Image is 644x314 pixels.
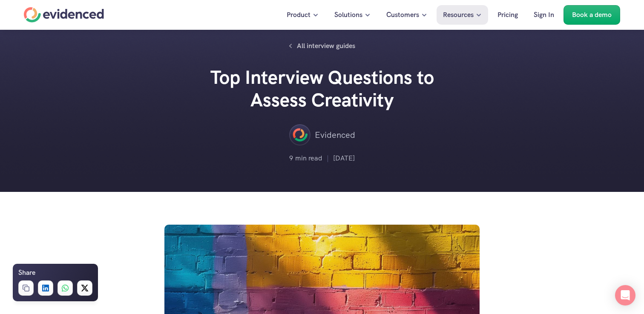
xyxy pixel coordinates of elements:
[194,66,450,111] h2: Top Interview Questions to Assess Creativity
[527,5,561,25] a: Sign In
[18,267,35,278] h6: Share
[497,9,518,20] p: Pricing
[284,38,360,54] a: All interview guides
[334,9,362,20] p: Solutions
[534,9,554,20] p: Sign In
[615,285,635,305] div: Open Intercom Messenger
[572,9,612,20] p: Book a demo
[386,9,419,20] p: Customers
[289,124,310,146] img: ""
[295,153,322,164] p: min read
[333,153,355,164] p: [DATE]
[443,9,474,20] p: Resources
[24,7,104,23] a: Home
[315,128,355,142] p: Evidenced
[327,153,329,164] p: |
[287,9,310,20] p: Product
[289,153,293,164] p: 9
[563,5,620,25] a: Book a demo
[491,5,524,25] a: Pricing
[297,40,355,51] p: All interview guides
